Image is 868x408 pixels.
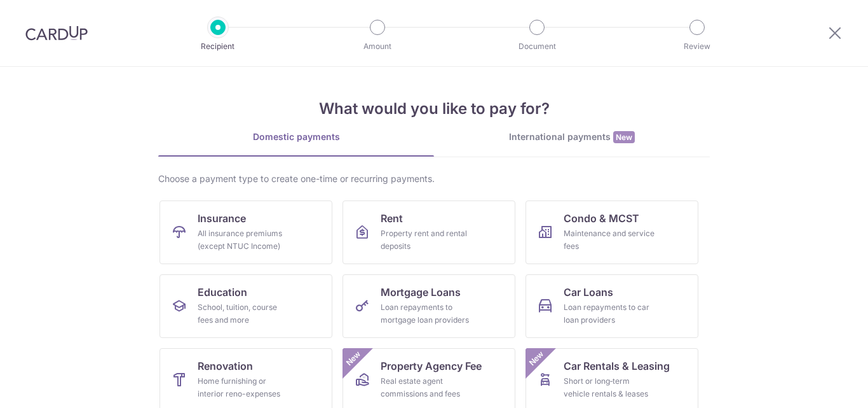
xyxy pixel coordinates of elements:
div: Loan repayments to car loan providers [564,301,655,327]
div: Short or long‑term vehicle rentals & leases [564,375,655,400]
span: Mortgage Loans [381,285,461,300]
span: Education [198,285,247,300]
a: EducationSchool, tuition, course fees and more [159,274,332,338]
iframe: Opens a widget where you can find more information [787,370,855,402]
span: New [613,131,635,143]
p: Review [650,40,744,53]
div: Real estate agent commissions and fees [381,375,472,400]
div: Domestic payments [158,130,434,143]
a: Condo & MCSTMaintenance and service fees [526,200,698,264]
p: Amount [330,40,424,53]
div: Loan repayments to mortgage loan providers [381,301,472,327]
div: School, tuition, course fees and more [198,301,289,327]
span: Car Loans [564,285,613,300]
span: New [343,348,364,369]
p: Recipient [171,40,265,53]
div: Property rent and rental deposits [381,227,472,253]
a: InsuranceAll insurance premiums (except NTUC Income) [159,200,332,264]
a: Mortgage LoansLoan repayments to mortgage loan providers [342,274,515,338]
div: Choose a payment type to create one-time or recurring payments. [158,172,710,185]
span: Property Agency Fee [381,358,482,374]
span: Condo & MCST [564,211,639,226]
span: Renovation [198,358,253,374]
a: Car LoansLoan repayments to car loan providers [526,274,698,338]
span: Insurance [198,211,246,226]
div: International payments [434,130,710,144]
div: Home furnishing or interior reno-expenses [198,375,289,400]
img: CardUp [25,25,88,41]
span: Car Rentals & Leasing [564,358,670,374]
span: Rent [381,211,403,226]
div: Maintenance and service fees [564,227,655,253]
h4: What would you like to pay for? [158,97,710,120]
p: Document [490,40,584,53]
a: RentProperty rent and rental deposits [342,200,515,264]
div: All insurance premiums (except NTUC Income) [198,227,289,253]
span: New [526,348,547,369]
